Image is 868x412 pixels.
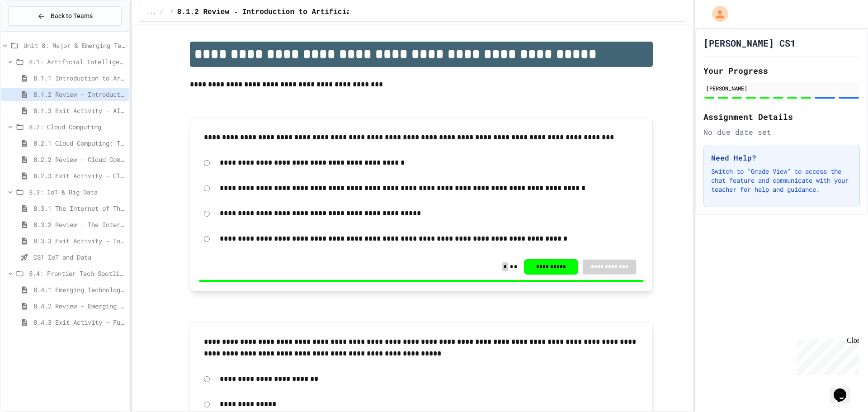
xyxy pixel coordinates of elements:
span: 8.4: Frontier Tech Spotlight [29,269,125,278]
span: 8.1: Artificial Intelligence Basics [29,57,125,66]
span: Unit 8: Major & Emerging Technologies [24,41,125,50]
span: 8.1.1 Introduction to Artificial Intelligence [33,73,125,83]
div: My Account [703,4,731,24]
h2: Assignment Details [703,110,860,123]
span: CS1 IoT and Data [33,252,125,262]
span: 8.3.1 The Internet of Things and Big Data: Our Connected Digital World [33,204,125,213]
span: ... [146,9,156,16]
span: 8.4.2 Review - Emerging Technologies: Shaping Our Digital Future [33,301,125,311]
span: 8.2: Cloud Computing [29,122,125,132]
span: 8.1.3 Exit Activity - AI Detective [33,106,125,115]
span: 8.3.2 Review - The Internet of Things and Big Data [33,220,125,229]
div: Chat with us now!Close [4,4,62,57]
span: / [170,9,174,16]
h3: Need Help? [711,152,852,163]
span: 8.2.1 Cloud Computing: Transforming the Digital World [33,138,125,148]
iframe: chat widget [793,336,859,375]
h1: [PERSON_NAME] CS1 [703,37,796,49]
span: 8.2.3 Exit Activity - Cloud Service Detective [33,171,125,180]
span: 8.4.1 Emerging Technologies: Shaping Our Digital Future [33,285,125,294]
span: 8.1.2 Review - Introduction to Artificial Intelligence [177,7,411,18]
h2: Your Progress [703,64,860,77]
p: Switch to "Grade View" to access the chat feature and communicate with your teacher for help and ... [711,167,852,194]
span: 8.4.3 Exit Activity - Future Tech Challenge [33,317,125,327]
span: / [160,9,163,16]
iframe: chat widget [830,376,859,403]
span: 8.2.2 Review - Cloud Computing [33,155,125,164]
span: Back to Teams [51,11,93,21]
button: Back to Teams [8,6,122,26]
div: No due date set [703,127,860,137]
div: [PERSON_NAME] [706,84,857,92]
span: 8.3: IoT & Big Data [29,187,125,197]
span: 8.3.3 Exit Activity - IoT Data Detective Challenge [33,236,125,246]
span: 8.1.2 Review - Introduction to Artificial Intelligence [33,90,125,99]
